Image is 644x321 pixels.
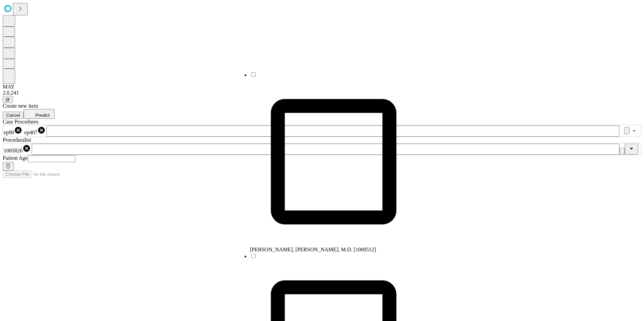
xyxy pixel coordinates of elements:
button: Clear [624,127,630,134]
span: Patient Age [3,155,28,161]
button: Open [630,126,639,136]
span: @ [5,97,10,102]
span: Scheduled Procedure [3,119,38,124]
div: 2.0.241 [3,90,641,96]
div: ep407 [24,126,45,136]
span: 1005826 [4,148,23,153]
button: Cancel [3,112,24,119]
span: Create new item [3,103,38,109]
button: Close [625,144,638,155]
button: @ [3,96,13,103]
span: Predict [35,113,49,118]
button: Clear [619,148,625,155]
div: ep90 [4,126,22,136]
span: [PERSON_NAME], [PERSON_NAME], M.D. [1000512] [250,247,376,252]
span: ep407 [24,130,37,135]
span: Proceduralist [3,137,31,143]
div: 1005826 [4,144,31,154]
span: Cancel [6,113,20,118]
div: MAY [3,84,641,90]
span: ep90 [4,130,14,135]
button: Predict [24,109,55,119]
